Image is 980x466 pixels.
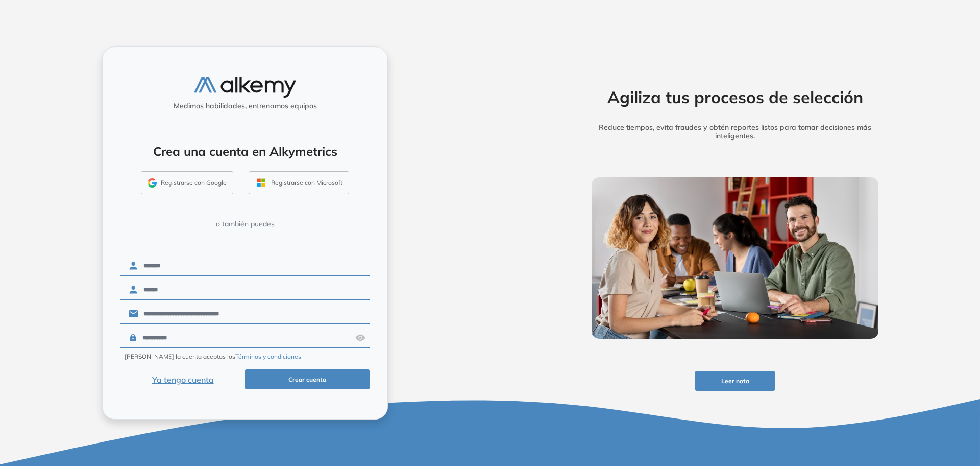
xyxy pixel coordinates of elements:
[235,352,301,361] button: Términos y condiciones
[107,102,383,110] h5: Medimos habilidades, entrenamos equipos
[576,123,894,141] h5: Reduce tiempos, evita fraudes y obtén reportes listos para tomar decisiones más inteligentes.
[245,369,370,389] button: Crear cuenta
[929,417,980,466] iframe: Chat Widget
[216,219,275,229] span: o también puedes
[116,144,374,159] h4: Crea una cuenta en Alkymetrics
[695,371,775,391] button: Leer nota
[194,77,296,98] img: logo-alkemy
[120,369,245,389] button: Ya tengo cuenta
[125,352,301,361] span: [PERSON_NAME] la cuenta aceptas los
[249,171,349,195] button: Registrarse con Microsoft
[355,328,365,347] img: asd
[148,178,157,188] img: GMAIL_ICON
[141,171,233,195] button: Registrarse con Google
[255,177,267,189] img: OUTLOOK_ICON
[929,417,980,466] div: Widget de chat
[592,177,878,339] img: img-more-info
[576,87,894,107] h2: Agiliza tus procesos de selección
